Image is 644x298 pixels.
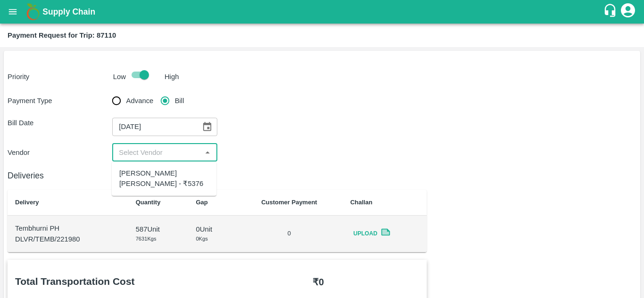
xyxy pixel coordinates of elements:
[24,2,42,21] img: logo
[136,199,161,206] b: Quantity
[136,224,181,234] p: 587 Unit
[619,2,636,22] div: account of current user
[350,199,372,206] b: Challan
[113,72,126,82] p: Low
[8,72,109,82] p: Priority
[196,236,207,242] span: 0 Kgs
[236,216,343,252] td: 0
[196,224,228,234] p: 0 Unit
[198,118,216,136] button: Choose date, selected date is Aug 31, 2025
[42,5,603,18] a: Supply Chain
[2,1,24,23] button: open drawer
[201,146,214,159] button: Close
[15,199,39,206] b: Delivery
[261,199,317,206] b: Customer Payment
[313,277,324,287] b: ₹ 0
[119,168,209,189] div: [PERSON_NAME] [PERSON_NAME] - ₹5376
[15,276,135,287] b: Total Transportation Cost
[603,3,619,20] div: customer-support
[8,147,112,158] p: Vendor
[115,146,198,159] input: Select Vendor
[8,169,427,182] h6: Deliveries
[8,32,116,39] b: Payment Request for Trip: 87110
[175,96,184,106] span: Bill
[8,96,112,106] p: Payment Type
[126,96,154,106] span: Advance
[350,227,380,241] span: Upload
[165,72,179,82] p: High
[15,234,121,244] p: DLVR/TEMB/221980
[136,236,157,242] span: 7631 Kgs
[42,7,95,16] b: Supply Chain
[15,223,121,234] p: Tembhurni PH
[112,118,194,136] input: Bill Date
[196,199,207,206] b: Gap
[8,118,112,128] p: Bill Date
